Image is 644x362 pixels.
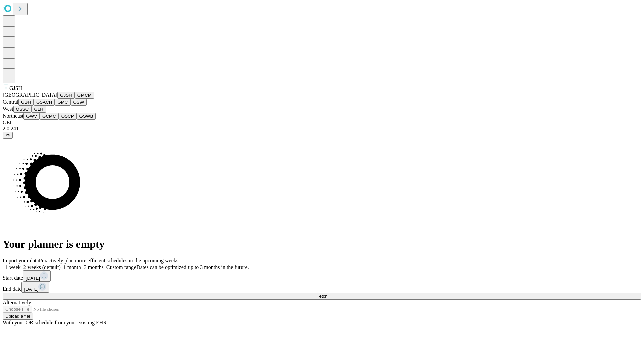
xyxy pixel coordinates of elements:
[3,300,31,305] span: Alternatively
[57,92,75,99] button: GJSH
[9,85,22,91] span: GJSH
[75,92,94,99] button: GMCM
[5,133,10,138] span: @
[3,238,641,250] h1: Your planner is empty
[3,132,13,139] button: @
[136,264,249,270] span: Dates can be optimized up to 3 months in the future.
[24,287,38,292] span: [DATE]
[23,264,61,270] span: 2 weeks (default)
[26,276,40,281] span: [DATE]
[3,320,107,325] span: With your OR schedule from your existing EHR
[63,264,81,270] span: 1 month
[34,99,55,106] button: GSACH
[77,113,96,120] button: GSWB
[3,106,13,112] span: West
[23,270,51,282] button: [DATE]
[3,120,641,126] div: GEI
[3,293,641,300] button: Fetch
[18,99,34,106] button: GBH
[21,282,49,293] button: [DATE]
[3,313,33,320] button: Upload a file
[55,99,70,106] button: GMC
[3,258,39,263] span: Import your data
[3,92,57,98] span: [GEOGRAPHIC_DATA]
[39,258,180,263] span: Proactively plan more efficient schedules in the upcoming weeks.
[71,99,87,106] button: OSW
[3,126,641,132] div: 2.0.241
[40,113,59,120] button: GCMC
[316,294,327,299] span: Fetch
[13,106,32,113] button: OSSC
[84,264,104,270] span: 3 months
[106,264,136,270] span: Custom range
[3,99,18,105] span: Central
[3,270,641,282] div: Start date
[5,264,21,270] span: 1 week
[59,113,77,120] button: OSCP
[3,113,23,119] span: Northeast
[23,113,40,120] button: GWV
[31,106,46,113] button: GLH
[3,282,641,293] div: End date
